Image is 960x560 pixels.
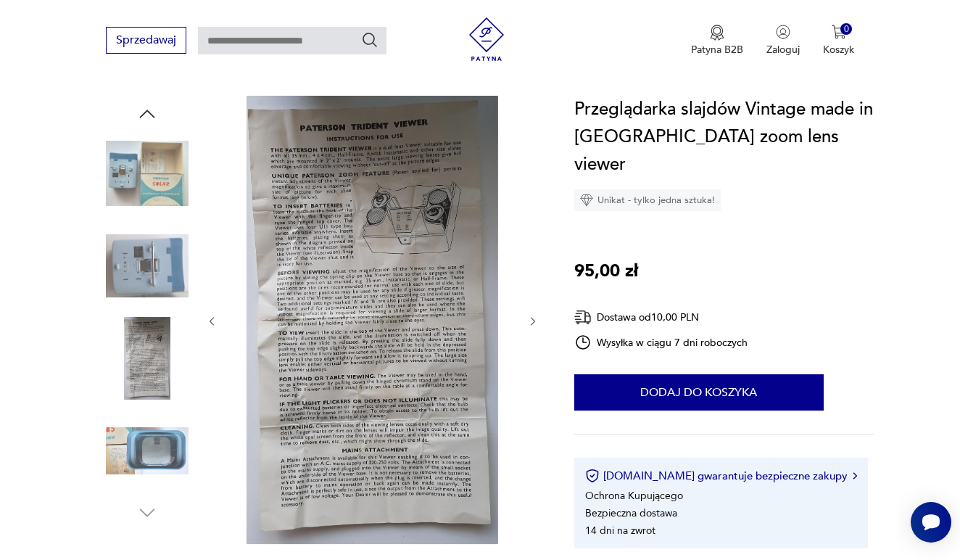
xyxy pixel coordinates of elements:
img: Zdjęcie produktu Przeglądarka slajdów Vintage made in England zoom lens viewer [106,410,189,493]
img: Ikona strzałki w prawo [853,472,857,479]
img: Zdjęcie produktu Przeglądarka slajdów Vintage made in England zoom lens viewer [232,96,512,544]
button: Dodaj do koszyka [574,374,824,411]
button: 0Koszyk [823,25,854,57]
p: Koszyk [823,43,854,57]
div: Wysyłka w ciągu 7 dni roboczych [574,334,748,351]
div: 0 [840,23,853,36]
div: Unikat - tylko jedna sztuka! [574,189,721,211]
li: Bezpieczna dostawa [585,506,677,520]
p: Patyna B2B [691,43,743,57]
img: Patyna - sklep z meblami i dekoracjami vintage [465,17,508,61]
button: Zaloguj [766,25,800,57]
li: Ochrona Kupującego [585,489,683,503]
button: Szukaj [361,31,378,49]
div: Dostawa od 10,00 PLN [574,308,748,326]
p: Zaloguj [766,43,800,57]
img: Ikona dostawy [574,308,592,326]
p: 95,00 zł [574,258,638,285]
img: Ikonka użytkownika [776,25,790,39]
img: Ikona diamentu [580,194,593,207]
a: Ikona medaluPatyna B2B [691,25,743,57]
img: Zdjęcie produktu Przeglądarka slajdów Vintage made in England zoom lens viewer [106,132,189,215]
img: Ikona medalu [710,25,724,41]
img: Zdjęcie produktu Przeglądarka slajdów Vintage made in England zoom lens viewer [106,317,189,400]
button: [DOMAIN_NAME] gwarantuje bezpieczne zakupy [585,469,857,483]
img: Ikona koszyka [832,25,846,39]
h1: Przeglądarka slajdów Vintage made in [GEOGRAPHIC_DATA] zoom lens viewer [574,96,874,178]
img: Zdjęcie produktu Przeglądarka slajdów Vintage made in England zoom lens viewer [106,225,189,308]
a: Sprzedawaj [106,36,186,46]
img: Ikona certyfikatu [585,469,600,483]
iframe: Smartsupp widget button [911,502,951,543]
button: Sprzedawaj [106,27,186,54]
li: 14 dni na zwrot [585,524,655,538]
button: Patyna B2B [691,25,743,57]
